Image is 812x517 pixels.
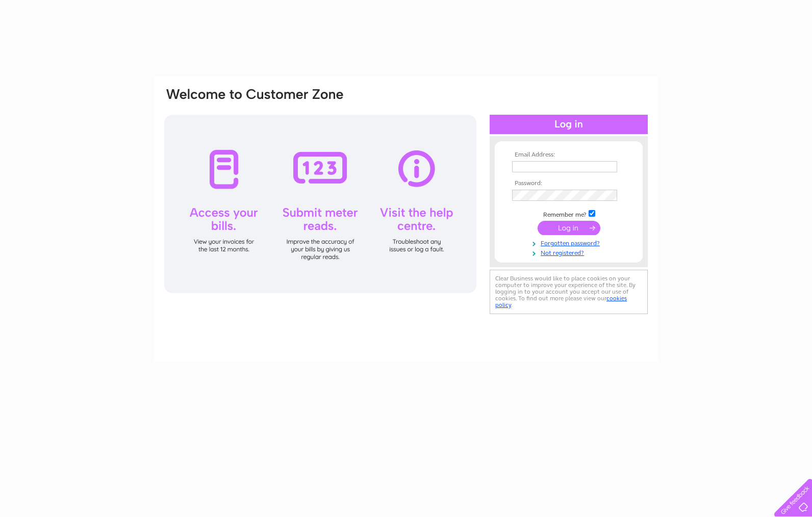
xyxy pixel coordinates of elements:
[490,270,648,314] div: Clear Business would like to place cookies on your computer to improve your experience of the sit...
[510,151,628,159] th: Email Address:
[495,295,627,308] a: cookies policy
[510,180,628,187] th: Password:
[510,209,628,219] td: Remember me?
[512,247,628,257] a: Not registered?
[538,221,600,235] input: Submit
[512,238,628,247] a: Forgotten password?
